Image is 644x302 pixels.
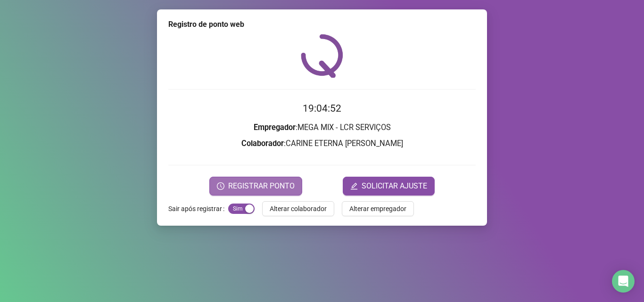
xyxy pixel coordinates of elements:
[217,182,224,190] span: clock-circle
[362,180,427,192] span: SOLICITAR AJUSTE
[209,177,302,196] button: REGISTRAR PONTO
[228,180,295,192] span: REGISTRAR PONTO
[168,138,476,150] h3: : CARINE ETERNA [PERSON_NAME]
[270,204,327,214] span: Alterar colaborador
[350,182,358,190] span: edit
[168,122,476,134] h3: : MEGA MIX - LCR SERVIÇOS
[241,139,284,148] strong: Colaborador
[343,177,435,196] button: editSOLICITAR AJUSTE
[612,270,635,293] div: Open Intercom Messenger
[301,34,343,78] img: QRPoint
[262,201,334,216] button: Alterar colaborador
[349,204,406,214] span: Alterar empregador
[168,19,476,30] div: Registro de ponto web
[303,103,341,114] time: 19:04:52
[342,201,414,216] button: Alterar empregador
[254,123,296,132] strong: Empregador
[168,201,228,216] label: Sair após registrar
